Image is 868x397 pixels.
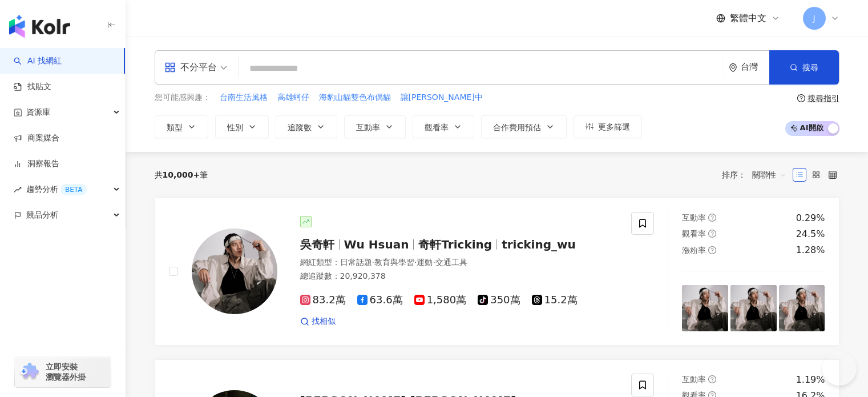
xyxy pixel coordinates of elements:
[357,294,403,306] span: 63.6萬
[730,285,777,331] img: post-image
[729,63,737,72] span: environment
[478,294,520,306] span: 350萬
[18,363,41,381] img: chrome extension
[796,244,825,256] div: 1.28%
[155,92,211,103] span: 您可能感興趣：
[300,316,336,327] a: 找相似
[796,374,825,386] div: 1.19%
[822,351,857,386] iframe: Help Scout Beacon - Open
[372,258,374,267] span: ·
[15,356,111,387] a: chrome extension立即安裝 瀏覽器外掛
[730,12,766,25] span: 繁體中文
[598,122,630,131] span: 更多篩選
[14,81,51,93] a: 找貼文
[277,92,309,103] span: 高雄蚵仔
[319,92,391,103] span: 海豹山貓雙色布偶貓
[796,212,825,224] div: 0.29%
[532,294,578,306] span: 15.2萬
[769,50,839,85] button: 搜尋
[277,91,310,104] button: 高雄蚵仔
[220,92,268,103] span: 台南生活風格
[155,115,208,138] button: 類型
[374,258,414,267] span: 教育與學習
[779,285,825,331] img: post-image
[682,375,706,384] span: 互動率
[682,229,706,238] span: 觀看率
[752,166,786,184] span: 關聯性
[797,94,805,102] span: question-circle
[219,91,268,104] button: 台南生活風格
[344,238,409,251] span: Wu Hsuan
[26,99,50,125] span: 資源庫
[493,123,541,132] span: 合作費用預估
[14,55,62,67] a: searchAI 找網紅
[682,246,706,255] span: 漲粉率
[401,92,483,103] span: 讓[PERSON_NAME]中
[414,258,417,267] span: ·
[433,258,435,267] span: ·
[60,184,87,195] div: BETA
[300,294,346,306] span: 83.2萬
[502,238,576,251] span: tricking_wu
[813,12,815,25] span: J
[708,230,716,238] span: question-circle
[414,294,467,306] span: 1,580萬
[708,375,716,383] span: question-circle
[167,123,183,132] span: 類型
[400,91,483,104] button: 讓[PERSON_NAME]中
[741,62,769,72] div: 台灣
[14,133,59,144] a: 商案媒合
[708,246,716,254] span: question-circle
[417,258,433,267] span: 運動
[163,170,200,179] span: 10,000+
[14,158,59,170] a: 洞察報告
[413,115,474,138] button: 觀看率
[682,213,706,222] span: 互動率
[802,63,818,72] span: 搜尋
[192,228,277,314] img: KOL Avatar
[9,15,70,38] img: logo
[300,257,618,268] div: 網紅類型 ：
[276,115,337,138] button: 追蹤數
[14,186,22,194] span: rise
[26,177,87,202] span: 趨勢分析
[46,362,86,382] span: 立即安裝 瀏覽器外掛
[300,238,334,251] span: 吳奇軒
[312,316,336,327] span: 找相似
[481,115,567,138] button: 合作費用預估
[356,123,380,132] span: 互動率
[808,94,839,103] div: 搜尋指引
[708,214,716,222] span: question-circle
[215,115,269,138] button: 性別
[722,166,793,184] div: 排序：
[26,202,58,228] span: 競品分析
[425,123,449,132] span: 觀看率
[344,115,406,138] button: 互動率
[682,285,728,331] img: post-image
[288,123,312,132] span: 追蹤數
[318,91,391,104] button: 海豹山貓雙色布偶貓
[155,170,208,179] div: 共 筆
[164,58,217,77] div: 不分平台
[418,238,492,251] span: 奇軒Tricking
[164,62,176,73] span: appstore
[155,198,839,346] a: KOL Avatar吳奇軒Wu Hsuan奇軒Trickingtricking_wu網紅類型：日常話題·教育與學習·運動·交通工具總追蹤數：20,920,37883.2萬63.6萬1,580萬3...
[227,123,243,132] span: 性別
[796,228,825,240] div: 24.5%
[340,258,372,267] span: 日常話題
[300,271,618,282] div: 總追蹤數 ： 20,920,378
[574,115,642,138] button: 更多篩選
[435,258,467,267] span: 交通工具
